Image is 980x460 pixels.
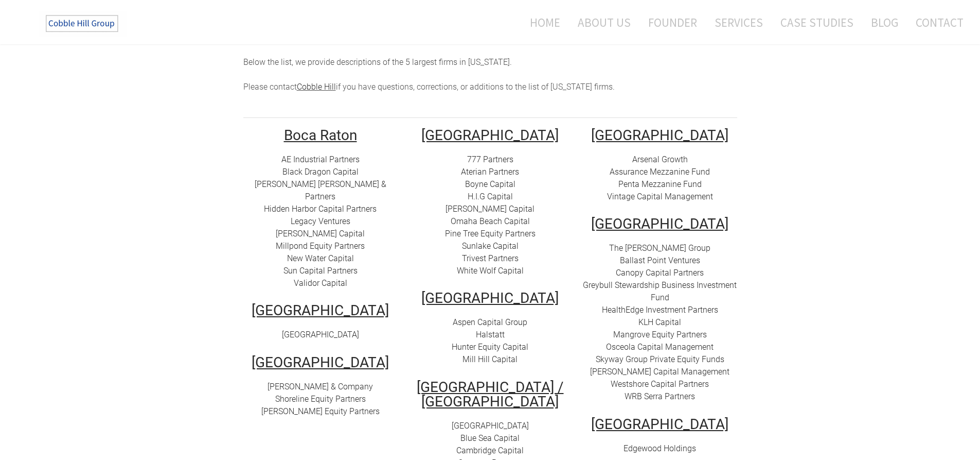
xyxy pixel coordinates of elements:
[461,167,519,177] a: Aterian Partners
[590,367,729,377] a: [PERSON_NAME] Capital Management
[583,280,737,302] a: Greybull Stewardship Business Investment Fund
[625,391,695,401] a: WRB Serra Partners
[623,444,696,453] a: Edgewood Holdings
[452,421,529,431] a: [GEOGRAPHIC_DATA]
[294,278,347,288] a: Validor Capital
[609,243,710,253] a: The [PERSON_NAME] Group
[252,302,389,319] u: [GEOGRAPHIC_DATA]
[252,354,389,371] u: [GEOGRAPHIC_DATA]
[243,82,615,92] span: Please contact if you have questions, corrections, or additions to the list of [US_STATE] firms.
[476,330,505,339] a: Halstatt
[570,9,638,36] a: About Us
[282,330,359,339] a: [GEOGRAPHIC_DATA]
[596,354,724,364] a: Skyway Group Private Equity Funds
[264,204,377,214] a: Hidden Harbor Capital Partners
[282,167,359,177] a: Black Dragon Capital
[638,317,681,327] a: KLH Capital
[610,167,710,177] a: Assurance Mezzanine Fund
[640,9,705,36] a: Founder
[611,379,709,389] a: Westshore Capital Partners
[613,330,707,339] a: ​Mangrove Equity Partners
[39,11,127,37] img: The Cobble Hill Group LLC
[773,9,861,36] a: Case Studies
[591,127,728,144] u: ​[GEOGRAPHIC_DATA]
[453,317,527,327] a: Aspen Capital Group
[467,155,513,164] a: 777 Partners
[591,215,728,232] u: [GEOGRAPHIC_DATA]
[291,216,350,226] a: Legacy Ventures
[297,82,336,92] a: Cobble Hill
[275,394,366,404] a: Shoreline Equity Partners
[451,216,530,226] a: Omaha Beach Capital
[632,155,688,164] a: Arsenal Growth
[283,266,358,276] a: Sun Capital Partners
[268,382,373,391] a: [PERSON_NAME] & Company
[514,9,568,36] a: Home
[468,192,513,201] a: H.I.G Capital
[863,9,906,36] a: Blog
[276,229,365,238] a: [PERSON_NAME] Capital
[446,204,534,214] a: [PERSON_NAME] Capital
[452,342,528,352] a: Hunter Equity Capital
[908,9,964,36] a: Contact
[462,253,519,263] a: Trivest Partners
[456,446,524,455] a: Cambridge Capital
[255,179,386,201] a: [PERSON_NAME] [PERSON_NAME] & Partners
[620,255,700,265] a: Ballast Point Ventures
[281,155,360,164] a: AE Industrial Partners
[607,192,713,201] a: Vintage Capital Management
[616,268,704,278] a: Canopy Capital Partners
[602,305,718,315] a: HealthEdge Investment Partners
[417,379,564,410] u: [GEOGRAPHIC_DATA] / [GEOGRAPHIC_DATA]
[445,229,536,238] a: Pine Tree Equity Partners
[421,127,559,144] u: [GEOGRAPHIC_DATA]
[276,241,365,251] a: Millpond Equity Partners
[421,289,559,306] u: [GEOGRAPHIC_DATA]
[287,253,354,263] a: New Water Capital
[638,317,681,327] span: ​​
[606,342,714,352] a: Osceola Capital Management
[284,127,357,144] u: Boca Raton
[460,433,520,443] a: Blue Sea Capital
[591,416,728,433] u: [GEOGRAPHIC_DATA]
[462,354,518,364] a: Mill Hill Capital
[465,179,515,189] a: Boyne Capital
[618,179,702,189] a: Penta Mezzanine Fund
[462,241,519,251] a: Sunlake Capital
[707,9,771,36] a: Services
[457,266,524,276] a: White Wolf Capital
[261,406,380,416] a: [PERSON_NAME] Equity Partners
